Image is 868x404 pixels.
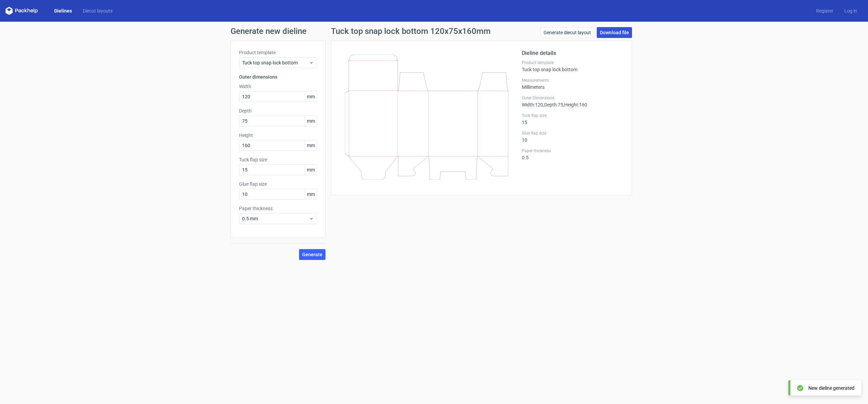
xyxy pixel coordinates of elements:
[331,27,491,35] h1: Tuck top snap lock bottom 120x75x160mm
[522,78,624,83] label: Measurements
[305,92,317,102] span: mm
[305,165,317,175] span: mm
[597,27,632,38] a: Download file
[522,148,624,154] label: Paper thickness
[77,7,118,14] a: Diecut layouts
[239,181,317,187] label: Glue flap size
[302,252,322,257] span: Generate
[231,27,637,35] h1: Generate new dieline
[811,7,839,14] a: Register
[239,205,317,212] label: Paper thickness
[239,49,317,56] label: Product template
[239,107,317,114] label: Depth
[49,7,77,14] a: Dielines
[239,83,317,90] label: Width
[522,49,624,57] h2: Dieline details
[239,132,317,139] label: Height
[540,27,594,38] a: Generate diecut layout
[242,59,309,66] span: Tuck top snap lock bottom
[522,148,624,160] div: 0.5
[808,385,854,391] div: New dieline generated
[522,113,624,125] div: 15
[239,74,317,80] h3: Outer dimensions
[242,215,309,222] span: 0.5 mm
[522,78,624,90] div: Millimeters
[522,60,624,65] label: Product template
[305,189,317,199] span: mm
[305,140,317,150] span: mm
[563,102,587,107] span: , Height : 160
[299,249,325,260] button: Generate
[522,95,624,101] label: Outer Dimensions
[522,102,543,107] span: Width : 120
[522,130,624,136] label: Glue flap size
[543,102,563,107] span: , Depth : 75
[522,60,624,72] div: Tuck top snap lock bottom
[239,156,317,163] label: Tuck flap size
[305,116,317,126] span: mm
[522,113,624,118] label: Tuck flap size
[839,7,863,14] a: Log in
[522,130,624,143] div: 10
